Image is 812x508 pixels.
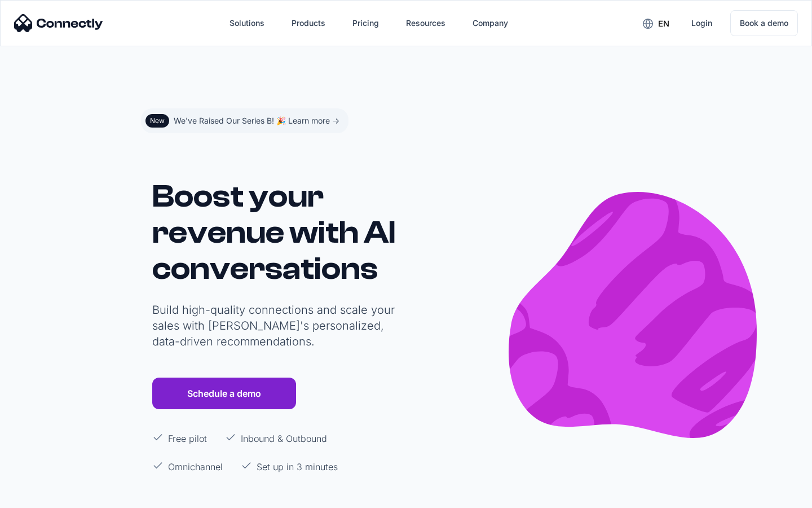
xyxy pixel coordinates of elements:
[406,15,445,31] div: Resources
[168,432,207,445] p: Free pilot
[257,460,338,474] p: Set up in 3 minutes
[152,178,400,287] h1: Boost your revenue with AI conversations
[14,14,103,32] img: Connectly Logo
[682,10,721,37] a: Login
[658,16,669,32] div: en
[152,378,296,409] a: Schedule a demo
[11,487,68,504] aside: Language selected: English
[241,432,327,445] p: Inbound & Outbound
[23,488,68,504] ul: Language list
[141,108,348,133] a: NewWe've Raised Our Series B! 🎉 Learn more ->
[473,15,508,31] div: Company
[174,113,339,129] div: We've Raised Our Series B! 🎉 Learn more ->
[292,15,325,31] div: Products
[150,116,165,125] div: New
[730,10,798,36] a: Book a demo
[352,15,379,31] div: Pricing
[152,302,400,349] p: Build high-quality connections and scale your sales with [PERSON_NAME]'s personalized, data-drive...
[230,15,264,31] div: Solutions
[691,15,712,31] div: Login
[168,460,223,474] p: Omnichannel
[343,10,388,37] a: Pricing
